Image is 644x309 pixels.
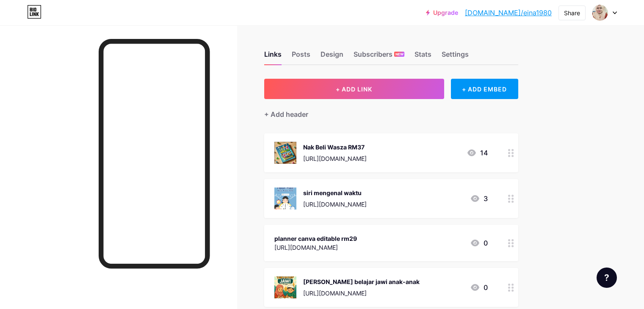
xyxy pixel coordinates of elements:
div: [URL][DOMAIN_NAME] [303,289,420,298]
a: [DOMAIN_NAME]/eina1980 [465,8,552,18]
span: NEW [395,52,404,57]
div: [URL][DOMAIN_NAME] [303,200,367,209]
button: + ADD LINK [264,79,444,99]
div: Design [321,49,343,64]
span: + ADD LINK [336,86,372,93]
div: 0 [470,282,488,292]
div: 14 [467,148,488,158]
div: Settings [442,49,469,64]
div: Posts [292,49,310,64]
img: Mari belajar jawi anak-anak [274,276,296,298]
div: + ADD EMBED [451,79,518,99]
div: [URL][DOMAIN_NAME] [274,243,357,252]
div: Nak Beli Wasza RM37 [303,143,367,152]
div: Stats [415,49,431,64]
img: eina1980 [592,5,608,21]
div: + Add header [264,109,308,119]
div: Subscribers [354,49,404,64]
img: siri mengenal waktu [274,188,296,210]
div: Links [264,49,282,64]
img: Nak Beli Wasza RM37 [274,142,296,164]
div: [URL][DOMAIN_NAME] [303,154,367,163]
div: Share [564,8,580,17]
div: 3 [470,193,488,204]
div: 0 [470,238,488,248]
a: Upgrade [426,9,458,16]
div: [PERSON_NAME] belajar jawi anak-anak [303,277,420,286]
div: planner canva editable rm29 [274,234,357,243]
div: siri mengenal waktu [303,188,367,197]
